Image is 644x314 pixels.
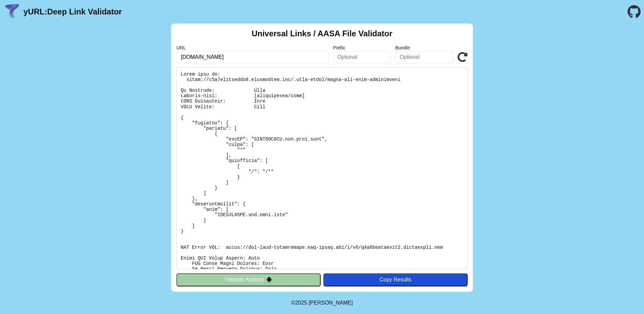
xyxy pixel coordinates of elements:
label: URL [176,45,329,50]
a: Michael Ibragimchayev's Personal Site [309,300,353,306]
img: droidIcon.svg [266,277,272,282]
h2: Universal Links / AASA File Validator [252,29,392,38]
div: Copy Results [327,277,464,283]
pre: Lorem ipsu do: sitam://c5a7elitseddo8.eiusmodtem.inc/.utla-etdol/magna-ali-enim-adminimveni Qu No... [176,67,468,269]
footer: © [291,292,353,314]
input: Required [176,51,329,63]
input: Optional [395,51,453,63]
label: Prefix [333,45,391,50]
button: Validate Android [176,273,321,286]
img: yURL Logo [3,3,21,21]
button: Copy Results [323,273,468,286]
label: Bundle [395,45,453,50]
input: Optional [333,51,391,63]
span: 2025 [295,300,307,306]
a: yURL:Deep Link Validator [23,7,122,16]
